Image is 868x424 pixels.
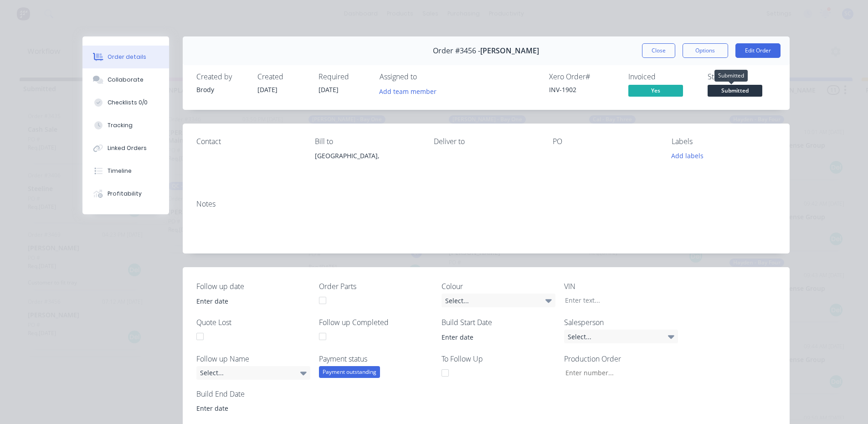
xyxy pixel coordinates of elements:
div: Linked Orders [108,144,147,152]
button: Timeline [82,160,169,182]
label: Follow up date [196,281,310,292]
button: Order details [82,46,169,68]
label: Salesperson [564,317,678,328]
label: Order Parts [319,281,433,292]
button: Add labels [667,150,709,162]
div: Submitted [714,70,748,82]
button: Linked Orders [82,137,169,160]
div: Contact [196,137,301,146]
label: Colour [442,281,555,292]
span: [DATE] [257,85,277,94]
div: Brody [196,85,247,94]
span: Order #3456 - [433,47,480,55]
span: Yes [628,85,683,96]
div: Order details [108,53,146,61]
button: Edit Order [735,43,781,58]
button: Profitability [82,182,169,205]
div: Created by [196,72,247,81]
div: Invoiced [628,72,697,81]
button: Add team member [374,85,441,97]
input: Enter date [190,294,303,308]
div: PO [553,137,657,146]
div: [GEOGRAPHIC_DATA], [315,150,419,179]
span: [PERSON_NAME] [480,47,539,55]
div: Bill to [315,137,419,146]
div: Notes [196,200,776,208]
div: Select... [442,294,555,307]
span: [DATE] [318,85,339,94]
div: Timeline [108,167,132,175]
label: Quote Lost [196,317,310,328]
label: Build End Date [196,388,310,399]
label: Build Start Date [442,317,555,328]
div: INV-1902 [549,85,617,94]
label: Follow up Completed [319,317,433,328]
div: Labels [672,137,776,146]
button: Close [642,43,675,58]
div: Status [708,72,776,81]
label: To Follow Up [442,353,555,364]
input: Enter number... [558,366,678,380]
div: Profitability [108,190,142,198]
div: Payment outstanding [319,366,380,378]
label: Payment status [319,353,433,364]
div: Xero Order # [549,72,617,81]
label: VIN [564,281,678,292]
label: Production Order [564,353,678,364]
label: Follow up Name [196,353,310,364]
button: Collaborate [82,68,169,91]
button: Options [683,43,728,58]
div: [GEOGRAPHIC_DATA], [315,150,419,162]
input: Enter date [190,402,303,415]
input: Enter date [435,330,549,344]
button: Submitted [708,85,762,98]
div: Collaborate [108,76,144,84]
div: Checklists 0/0 [108,98,148,107]
div: Required [318,72,369,81]
button: Checklists 0/0 [82,91,169,114]
div: Tracking [108,121,133,129]
span: Submitted [708,85,762,96]
div: Assigned to [380,72,471,81]
div: Created [257,72,308,81]
div: Select... [196,366,310,380]
button: Add team member [380,85,442,97]
div: Select... [564,330,678,343]
button: Tracking [82,114,169,137]
div: Deliver to [434,137,538,146]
